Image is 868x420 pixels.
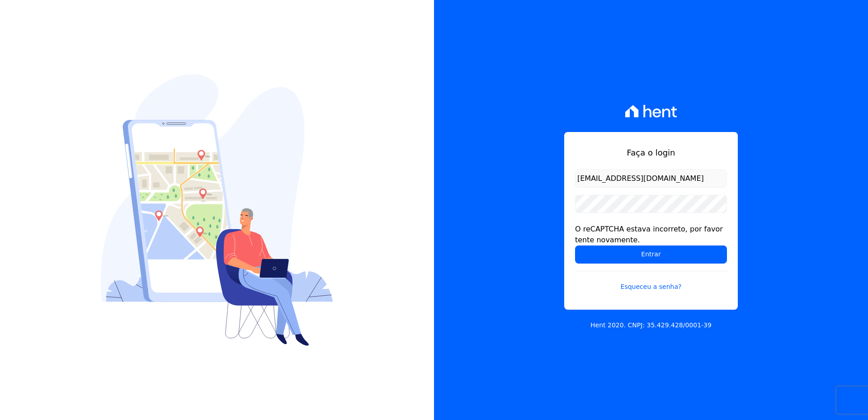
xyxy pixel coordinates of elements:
h1: Faça o login [575,146,727,159]
div: O reCAPTCHA estava incorreto, por favor tente novamente. [575,224,727,245]
input: Email [575,170,727,188]
input: Entrar [575,245,727,264]
p: Hent 2020. CNPJ: 35.429.428/0001-39 [590,321,712,330]
a: Esqueceu a senha? [575,271,727,292]
img: Login [101,74,333,346]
